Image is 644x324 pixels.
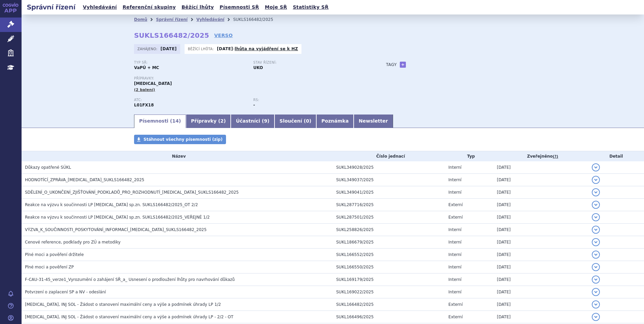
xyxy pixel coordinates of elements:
a: Poznámka [316,115,354,128]
span: Interní [448,165,461,170]
strong: AMIVANTAMAB [134,103,154,107]
a: Newsletter [354,115,393,128]
p: RS: [253,98,366,102]
p: Stav řízení: [253,61,366,65]
span: Interní [448,177,461,182]
td: [DATE] [493,224,588,236]
td: [DATE] [493,236,588,249]
a: Sloučení (0) [275,115,316,128]
span: Interní [448,227,461,232]
span: Interní [448,265,461,269]
span: Reakce na výzvu k součinnosti LP RYBREVANT sp.zn. SUKLS166482/2025_OT 2/2 [25,202,198,207]
td: [DATE] [493,286,588,298]
span: VÝZVA_K_SOUČINNOSTI_POSKYTOVÁNÍ_INFORMACÍ_RYBREVANT_SUKLS166482_2025 [25,227,206,232]
td: SUKL169022/2025 [333,286,445,298]
a: Moje SŘ [263,3,289,12]
td: [DATE] [493,186,588,199]
button: detail [592,201,600,209]
a: Statistiky SŘ [291,3,330,12]
button: detail [592,288,600,296]
span: (2 balení) [134,88,155,92]
span: Zahájeno: [137,46,159,52]
td: [DATE] [493,161,588,174]
td: [DATE] [493,199,588,211]
th: Detail [588,151,644,161]
a: lhůta na vyjádření se k HZ [235,46,298,51]
td: [DATE] [493,249,588,261]
a: Účastníci (9) [231,115,274,128]
td: SUKL349037/2025 [333,174,445,186]
span: Externí [448,315,462,319]
span: Plné moci a pověření ZP [25,265,74,269]
span: Důkazy opatřené SÚKL [25,165,71,170]
th: Zveřejněno [493,151,588,161]
span: Stáhnout všechny písemnosti (zip) [143,137,223,142]
td: SUKL258826/2025 [333,224,445,236]
td: [DATE] [493,298,588,311]
button: detail [592,226,600,234]
td: SUKL349028/2025 [333,161,445,174]
strong: UKO [253,65,263,70]
button: detail [592,213,600,221]
a: Písemnosti (14) [134,115,186,128]
strong: [DATE] [217,46,233,51]
td: SUKL166482/2025 [333,298,445,311]
a: Stáhnout všechny písemnosti (zip) [134,135,226,144]
td: SUKL287716/2025 [333,199,445,211]
a: Vyhledávání [196,17,224,22]
span: 14 [172,118,179,124]
span: 0 [306,118,309,124]
abbr: (?) [553,154,558,159]
li: SUKLS166482/2025 [233,14,282,25]
a: Vyhledávání [81,3,119,12]
p: ATC: [134,98,247,102]
span: Interní [448,290,461,294]
button: detail [592,263,600,271]
button: detail [592,188,600,196]
p: Přípravky: [134,76,373,80]
span: 9 [264,118,267,124]
a: Domů [134,17,147,22]
th: Typ [445,151,493,161]
span: Interní [448,277,461,282]
span: Externí [448,202,462,207]
span: Plné moci a pověření držitele [25,252,84,257]
h3: Tagy [386,61,397,69]
span: Externí [448,302,462,307]
a: Písemnosti SŘ [218,3,261,12]
a: Referenční skupiny [121,3,178,12]
button: detail [592,300,600,309]
h2: Správní řízení [22,2,81,12]
button: detail [592,313,600,321]
span: [MEDICAL_DATA] [134,81,172,86]
button: detail [592,238,600,246]
strong: - [253,103,255,107]
a: VERSO [214,32,233,39]
td: [DATE] [493,174,588,186]
td: SUKL287501/2025 [333,211,445,224]
span: RYBREVANT, INJ SOL - Žádost o stanovení maximální ceny a výše a podmínek úhrady LP 1/2 [25,302,221,307]
span: Interní [448,252,461,257]
a: + [400,62,406,68]
strong: VaPÚ + MC [134,65,159,70]
td: [DATE] [493,261,588,273]
span: Externí [448,215,462,220]
span: SDĚLENÍ_O_UKONČENÍ_ZJIŠŤOVÁNÍ_PODKLADŮ_PRO_ROZHODNUTÍ_RYBREVANT_SUKLS166482_2025 [25,190,239,195]
button: detail [592,176,600,184]
span: F-CAU-31-45_verze1_Vyrozumění o zahájení SŘ_a_ Usnesení o prodloužení lhůty pro navrhování důkazů [25,277,235,282]
button: detail [592,276,600,284]
span: 2 [220,118,224,124]
p: - [217,46,298,52]
button: detail [592,163,600,171]
strong: [DATE] [161,46,177,51]
td: [DATE] [493,273,588,286]
td: [DATE] [493,311,588,323]
span: RYBREVANT, INJ SOL - Žádost o stanovení maximální ceny a výše a podmínek úhrady LP - 2/2 - OT [25,315,233,319]
td: SUKL166552/2025 [333,249,445,261]
td: [DATE] [493,211,588,224]
th: Název [22,151,333,161]
td: SUKL186679/2025 [333,236,445,249]
td: SUKL166496/2025 [333,311,445,323]
strong: SUKLS166482/2025 [134,31,209,39]
span: Interní [448,190,461,195]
